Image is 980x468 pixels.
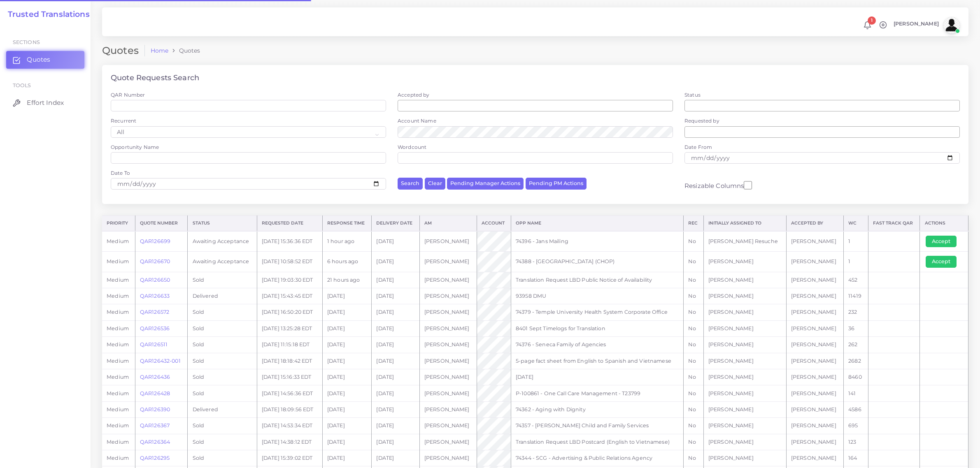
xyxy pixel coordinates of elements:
[684,117,719,124] label: Requested by
[703,434,786,450] td: [PERSON_NAME]
[419,252,477,272] td: [PERSON_NAME]
[843,418,868,434] td: 695
[257,353,322,369] td: [DATE] 18:18:42 EDT
[419,450,477,466] td: [PERSON_NAME]
[684,385,703,401] td: No
[786,252,843,272] td: [PERSON_NAME]
[257,252,322,272] td: [DATE] 10:58:52 EDT
[188,320,257,336] td: Sold
[322,252,372,272] td: 6 hours ago
[372,450,419,466] td: [DATE]
[419,320,477,336] td: [PERSON_NAME]
[372,337,419,353] td: [DATE]
[419,385,477,401] td: [PERSON_NAME]
[140,238,170,244] a: QAR126699
[257,216,322,231] th: Requested Date
[107,358,129,364] span: medium
[786,369,843,385] td: [PERSON_NAME]
[140,455,170,461] a: QAR126295
[322,231,372,252] td: 1 hour ago
[111,117,136,124] label: Recurrent
[684,320,703,336] td: No
[322,450,372,466] td: [DATE]
[786,320,843,336] td: [PERSON_NAME]
[447,178,524,190] button: Pending Manager Actions
[398,117,436,124] label: Account Name
[786,385,843,401] td: [PERSON_NAME]
[322,272,372,288] td: 21 hours ago
[889,17,963,33] a: [PERSON_NAME]avatar
[257,450,322,466] td: [DATE] 15:39:02 EDT
[526,178,587,190] button: Pending PM Actions
[322,401,372,417] td: [DATE]
[786,231,843,252] td: [PERSON_NAME]
[102,45,145,57] h2: Quotes
[926,238,962,244] a: Accept
[786,353,843,369] td: [PERSON_NAME]
[843,450,868,466] td: 164
[786,216,843,231] th: Accepted by
[786,401,843,417] td: [PERSON_NAME]
[703,337,786,353] td: [PERSON_NAME]
[135,216,188,231] th: Quote Number
[188,418,257,434] td: Sold
[188,304,257,320] td: Sold
[107,293,129,299] span: medium
[13,39,40,45] span: Sections
[843,353,868,369] td: 2682
[684,434,703,450] td: No
[419,337,477,353] td: [PERSON_NAME]
[372,216,419,231] th: Delivery Date
[188,231,257,252] td: Awaiting Acceptance
[398,91,430,98] label: Accepted by
[786,450,843,466] td: [PERSON_NAME]
[322,216,372,231] th: Response Time
[257,272,322,288] td: [DATE] 19:03:30 EDT
[843,304,868,320] td: 232
[372,353,419,369] td: [DATE]
[6,94,84,111] a: Effort Index
[843,369,868,385] td: 8460
[703,385,786,401] td: [PERSON_NAME]
[257,304,322,320] td: [DATE] 16:50:20 EDT
[188,385,257,401] td: Sold
[2,10,90,19] a: Trusted Translations
[322,385,372,401] td: [DATE]
[511,272,683,288] td: Translation Request LBD Public Notice of Availability
[894,21,939,27] span: [PERSON_NAME]
[27,98,64,107] span: Effort Index
[107,325,129,331] span: medium
[744,180,752,190] input: Resizable Columns
[703,216,786,231] th: Initially Assigned to
[322,353,372,369] td: [DATE]
[107,258,129,264] span: medium
[703,320,786,336] td: [PERSON_NAME]
[372,385,419,401] td: [DATE]
[684,337,703,353] td: No
[684,304,703,320] td: No
[257,369,322,385] td: [DATE] 15:16:33 EDT
[140,293,170,299] a: QAR126633
[419,401,477,417] td: [PERSON_NAME]
[107,374,129,380] span: medium
[257,337,322,353] td: [DATE] 11:15:18 EDT
[140,277,170,283] a: QAR126650
[140,258,170,264] a: QAR126670
[372,272,419,288] td: [DATE]
[684,401,703,417] td: No
[684,231,703,252] td: No
[111,74,199,83] h4: Quote Requests Search
[511,288,683,304] td: 93958 DMU
[372,252,419,272] td: [DATE]
[684,450,703,466] td: No
[843,401,868,417] td: 4586
[684,252,703,272] td: No
[684,418,703,434] td: No
[703,231,786,252] td: [PERSON_NAME] Resuche
[107,341,129,348] span: medium
[843,434,868,450] td: 123
[511,216,683,231] th: Opp Name
[684,353,703,369] td: No
[140,390,170,396] a: QAR126428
